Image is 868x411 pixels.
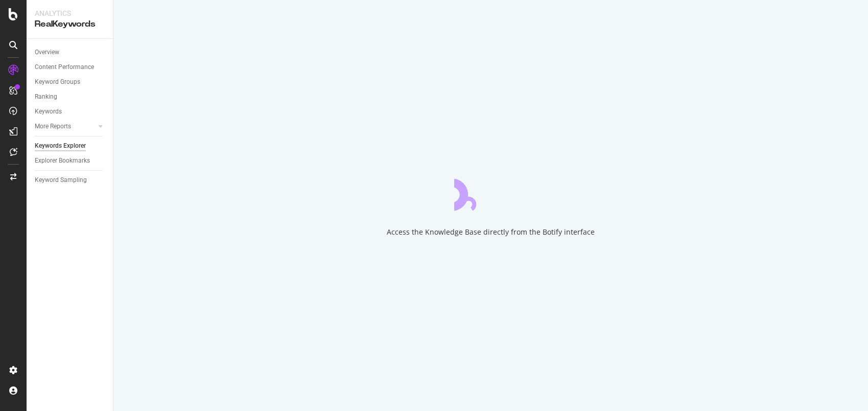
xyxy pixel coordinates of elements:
[35,141,86,151] div: Keywords Explorer
[35,62,106,73] a: Content Performance
[35,106,62,117] div: Keywords
[35,92,57,102] div: Ranking
[35,47,59,58] div: Overview
[35,141,106,151] a: Keywords Explorer
[35,121,96,132] a: More Reports
[35,106,106,117] a: Keywords
[35,175,87,186] div: Keyword Sampling
[35,8,105,18] div: Analytics
[35,175,106,186] a: Keyword Sampling
[35,18,105,30] div: RealKeywords
[35,155,106,166] a: Explorer Bookmarks
[35,47,106,58] a: Overview
[387,227,595,237] div: Access the Knowledge Base directly from the Botify interface
[454,174,528,211] div: animation
[35,77,80,87] div: Keyword Groups
[35,77,106,87] a: Keyword Groups
[35,92,106,102] a: Ranking
[35,155,90,166] div: Explorer Bookmarks
[35,62,94,73] div: Content Performance
[35,121,71,132] div: More Reports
